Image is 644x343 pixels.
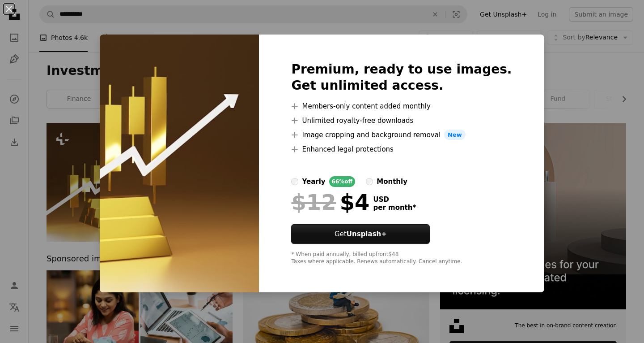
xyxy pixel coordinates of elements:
span: New [444,130,466,140]
input: monthly [366,178,373,185]
span: per month * [373,204,416,212]
li: Unlimited royalty-free downloads [291,115,512,126]
div: * When paid annually, billed upfront $48 Taxes where applicable. Renews automatically. Cancel any... [291,251,512,265]
li: Enhanced legal protections [291,144,512,155]
h2: Premium, ready to use images. Get unlimited access. [291,61,512,94]
div: 66% off [329,176,356,187]
li: Members-only content added monthly [291,101,512,112]
li: Image cropping and background removal [291,130,512,140]
span: USD [373,195,416,204]
button: GetUnsplash+ [291,224,430,244]
img: premium_photo-1682309799578-6e685bacd4e1 [100,35,259,293]
div: monthly [377,176,407,187]
span: $12 [291,191,336,214]
input: yearly66%off [291,178,298,185]
div: yearly [302,176,325,187]
strong: Unsplash+ [347,230,387,238]
div: $4 [291,191,369,214]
